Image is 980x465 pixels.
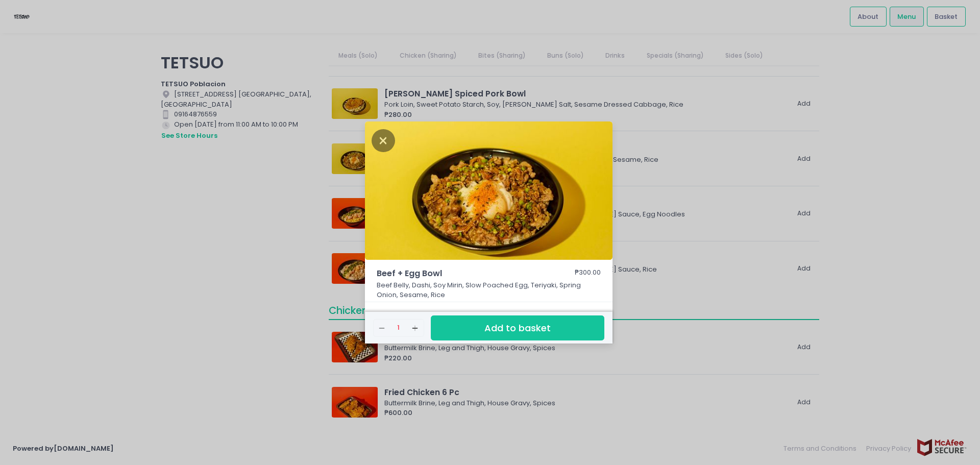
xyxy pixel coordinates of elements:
div: ₱300.00 [575,267,601,280]
span: Beef + Egg Bowl [377,267,545,280]
img: Beef + Egg Bowl [365,121,612,260]
button: Add to basket [431,315,604,340]
button: Close [372,135,395,145]
p: Beef Belly, Dashi, Soy Mirin, Slow Poached Egg, Teriyaki, Spring Onion, Sesame, Rice [377,280,601,300]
